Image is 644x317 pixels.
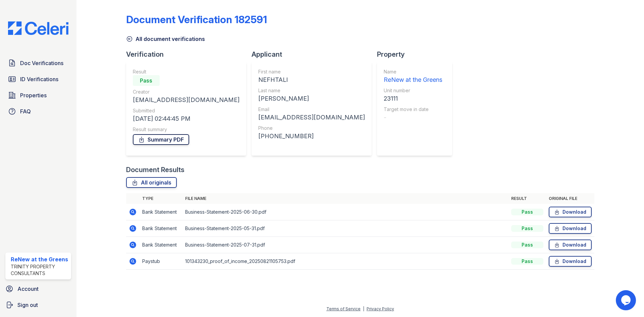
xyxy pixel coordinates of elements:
[133,89,239,95] div: Creator
[363,306,364,311] div: |
[11,263,68,277] div: Trinity Property Consultants
[3,298,74,312] a: Sign out
[616,290,637,310] iframe: chat widget
[126,35,205,43] a: All document verifications
[133,68,239,75] div: Result
[258,131,365,141] div: [PHONE_NUMBER]
[11,255,68,263] div: ReNew at the Greens
[511,225,543,232] div: Pass
[367,306,394,311] a: Privacy Policy
[384,75,442,85] div: ReNew at the Greens
[182,193,508,204] th: File name
[546,193,594,204] th: Original file
[182,220,508,237] td: Business-Statement-2025-05-31.pdf
[140,253,182,270] td: Paystub
[140,237,182,253] td: Bank Statement
[133,126,239,133] div: Result summary
[133,107,239,114] div: Submitted
[126,50,252,59] div: Verification
[258,106,365,113] div: Email
[384,106,442,113] div: Target move in date
[384,87,442,94] div: Unit number
[140,220,182,237] td: Bank Statement
[3,21,74,35] img: CE_Logo_Blue-a8612792a0a2168367f1c8372b55b34899dd931a85d93a1a3d3e32e68fde9ad4.png
[20,59,63,67] span: Doc Verifications
[133,114,239,123] div: [DATE] 02:44:45 PM
[258,94,365,103] div: [PERSON_NAME]
[20,91,47,99] span: Properties
[384,113,442,122] div: -
[133,134,189,145] a: Summary PDF
[258,68,365,75] div: First name
[549,240,592,250] a: Download
[3,282,74,296] a: Account
[126,177,177,188] a: All originals
[258,75,365,85] div: NEFHTALI
[549,223,592,234] a: Download
[5,56,71,70] a: Doc Verifications
[511,242,543,248] div: Pass
[17,285,39,293] span: Account
[549,256,592,267] a: Download
[258,113,365,122] div: [EMAIL_ADDRESS][DOMAIN_NAME]
[182,253,508,270] td: 101343230_proof_of_income_20250821105753.pdf
[326,306,361,311] a: Terms of Service
[258,125,365,131] div: Phone
[511,209,543,215] div: Pass
[140,204,182,220] td: Bank Statement
[5,72,71,86] a: ID Verifications
[5,105,71,118] a: FAQ
[17,301,38,309] span: Sign out
[182,204,508,220] td: Business-Statement-2025-06-30.pdf
[133,95,239,105] div: [EMAIL_ADDRESS][DOMAIN_NAME]
[508,193,546,204] th: Result
[384,68,442,85] a: Name ReNew at the Greens
[5,89,71,102] a: Properties
[258,87,365,94] div: Last name
[20,75,58,83] span: ID Verifications
[384,94,442,103] div: 23111
[182,237,508,253] td: Business-Statement-2025-07-31.pdf
[511,258,543,265] div: Pass
[252,50,377,59] div: Applicant
[549,207,592,217] a: Download
[126,13,267,25] div: Document Verification 182591
[126,165,184,174] div: Document Results
[133,75,160,86] div: Pass
[377,50,458,59] div: Property
[20,107,31,115] span: FAQ
[140,193,182,204] th: Type
[384,68,442,75] div: Name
